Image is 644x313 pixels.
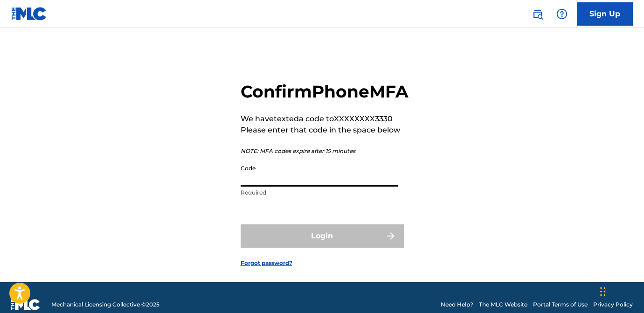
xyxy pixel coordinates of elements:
[597,268,644,313] iframe: Chat Widget
[11,7,47,21] img: MLC Logo
[241,147,409,155] p: NOTE: MFA codes expire after 15 minutes
[241,125,409,136] p: Please enter that code in the space below
[241,113,409,125] p: We have texted a code to XXXXXXXX3330
[479,300,527,309] a: The MLC Website
[241,81,409,102] h2: Confirm Phone MFA
[600,278,606,306] div: Drag
[241,188,398,197] p: Required
[11,299,40,310] img: logo
[241,259,292,267] a: Forgot password?
[553,5,571,23] div: Help
[577,2,633,26] a: Sign Up
[533,300,588,309] a: Portal Terms of Use
[51,300,159,309] span: Mechanical Licensing Collective © 2025
[532,8,543,20] img: search
[556,8,568,20] img: help
[593,300,633,309] a: Privacy Policy
[528,5,547,23] a: Public Search
[441,300,473,309] a: Need Help?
